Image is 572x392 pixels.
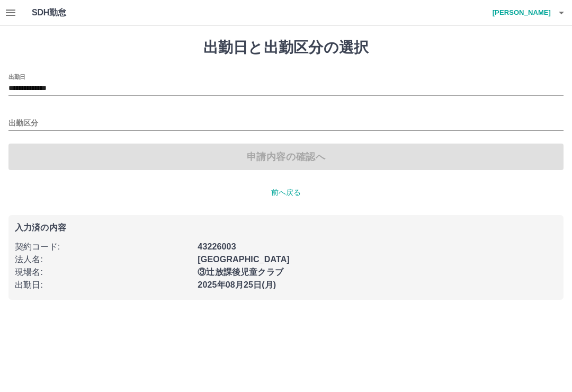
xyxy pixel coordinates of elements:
[15,266,191,279] p: 現場名 :
[198,255,290,264] b: [GEOGRAPHIC_DATA]
[8,73,25,81] label: 出勤日
[8,39,564,57] h1: 出勤日と出勤区分の選択
[8,187,564,198] p: 前へ戻る
[15,224,557,232] p: 入力済の内容
[198,242,236,251] b: 43226003
[198,280,276,289] b: 2025年08月25日(月)
[198,268,283,277] b: ③辻放課後児童クラブ
[15,253,191,266] p: 法人名 :
[15,240,191,253] p: 契約コード :
[15,279,191,291] p: 出勤日 :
